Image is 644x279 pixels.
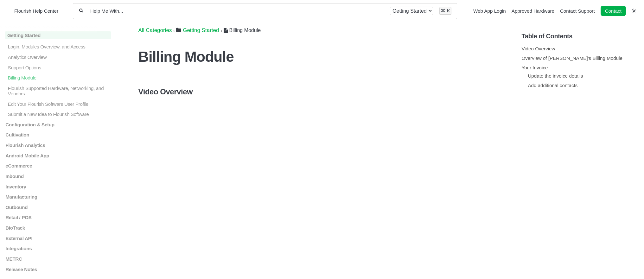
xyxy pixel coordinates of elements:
[5,246,111,251] a: Integrations
[447,8,450,13] kbd: K
[512,8,554,14] a: Approved Hardware navigation item
[5,75,111,80] a: Billing Module
[560,8,595,14] a: Contact Support navigation item
[521,65,548,70] a: Your Invoice
[5,256,111,262] a: METRC
[632,8,636,13] a: Switch dark mode setting
[5,111,111,117] a: Submit a New Idea to Flourish Software
[138,27,172,33] a: Breadcrumb link to All Categories
[5,215,111,220] a: Retail / POS
[601,6,626,16] a: Contact
[138,48,506,65] h1: Billing Module
[7,101,111,106] p: Edit Your Flourish Software User Profile
[7,75,111,80] p: Billing Module
[138,87,506,96] h4: Video Overview
[473,8,506,14] a: Web App Login navigation item
[528,73,583,79] a: Update the invoice details
[5,101,111,106] a: Edit Your Flourish Software User Profile
[5,194,111,200] a: Manufacturing
[5,31,111,39] a: Getting Started
[521,33,639,40] h5: Table of Contents
[7,65,111,70] p: Support Options
[8,7,58,15] a: Flourish Help Center
[7,86,111,96] p: Flourish Supported Hardware, Networking, and Vendors
[176,27,219,33] a: Getting Started
[528,83,577,88] a: Add additional contacts
[5,143,111,148] a: Flourish Analytics
[5,184,111,189] a: Inventory
[599,7,628,16] li: Contact desktop
[5,163,111,168] a: eCommerce
[521,46,555,51] a: Video Overview
[5,65,111,70] a: Support Options
[5,86,111,96] a: Flourish Supported Hardware, Networking, and Vendors
[441,8,445,13] kbd: ⌘
[5,132,111,137] a: Cultivation
[14,8,58,14] span: Flourish Help Center
[5,235,111,241] a: External API
[90,8,384,14] input: Help Me With...
[5,54,111,60] a: Analytics Overview
[5,225,111,231] a: BioTrack
[183,27,219,34] span: ​Getting Started
[8,7,11,15] img: Flourish Help Center Logo
[521,55,622,61] a: Overview of [PERSON_NAME]'s Billing Module
[7,111,111,117] p: Submit a New Idea to Flourish Software
[5,205,111,210] a: Outbound
[138,27,172,34] span: All Categories
[5,122,111,127] a: Configuration & Setup
[7,54,111,60] p: Analytics Overview
[5,266,111,272] a: Release Notes
[5,174,111,179] a: Inbound
[229,28,261,33] span: Billing Module
[5,44,111,49] a: Login, Modules Overview, and Access
[5,153,111,158] a: Android Mobile App
[7,44,111,49] p: Login, Modules Overview, and Access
